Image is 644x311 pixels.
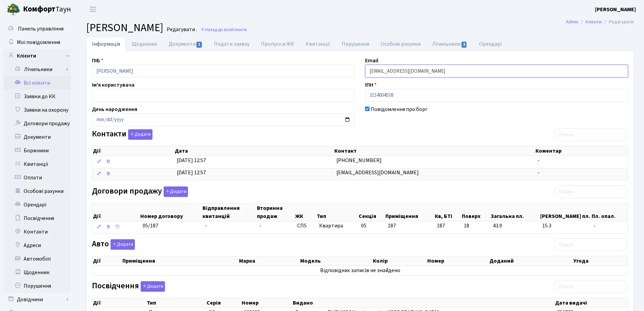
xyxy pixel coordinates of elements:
a: Додати [126,128,152,140]
span: 1 [196,42,202,48]
button: Контакти [128,129,152,140]
th: Угода [573,256,628,266]
a: Додати [139,280,165,292]
th: Марка [238,256,300,266]
label: ПІБ [92,57,103,65]
th: Дії [92,256,122,266]
a: Клієнти [586,18,602,25]
a: Панель управління [3,22,71,36]
th: Тип [316,203,358,221]
a: Додати [162,185,188,197]
a: Боржники [3,144,71,157]
span: [DATE] 12:57 [177,169,206,176]
a: Щоденник [3,266,71,279]
th: Приміщення [385,203,434,221]
button: Посвідчення [141,281,165,292]
a: Admin [566,18,578,25]
th: Дії [92,203,140,221]
a: Заявки на охорону [3,103,71,117]
button: Переключити навігацію [85,4,101,15]
span: - [538,169,540,176]
a: Адреси [3,239,71,252]
a: Додати [109,238,135,250]
a: Документи [163,37,208,51]
a: Орендарі [473,37,507,51]
span: - [205,222,207,229]
a: Довідники [3,293,71,306]
th: Коментар [535,146,628,156]
label: Авто [92,239,135,250]
th: Дії [92,298,146,308]
a: Автомобілі [3,252,71,266]
span: [EMAIL_ADDRESS][DOMAIN_NAME] [336,169,419,176]
th: Видано [292,298,554,308]
span: - [594,222,625,230]
a: Подати заявку [208,37,255,51]
a: Лічильники [8,63,71,76]
label: Договори продажу [92,186,188,197]
th: Поверх [461,203,490,221]
a: Оплати [3,171,71,184]
th: Відправлення квитанцій [202,203,256,221]
nav: breadcrumb [556,15,644,29]
th: Дата видачі [554,298,628,308]
span: 3 [461,42,467,48]
th: [PERSON_NAME] пл. [540,203,591,221]
th: Контакт [334,146,535,156]
input: Пошук... [554,128,627,141]
a: Назад до всіхКлієнти [200,26,247,33]
th: Номер договору [140,203,202,221]
span: 15.3 [542,222,588,230]
a: Заявки до КК [3,90,71,103]
img: logo.png [7,3,20,16]
span: 18 [464,222,487,230]
label: Повідомлення про борг [371,105,428,113]
td: Відповідних записів не знайдено [92,266,628,275]
a: Порушення [336,37,375,51]
a: Щоденник [126,37,163,51]
label: Посвідчення [92,281,165,292]
span: 187 [437,222,458,230]
span: Квартира [319,222,356,230]
th: Номер [427,256,489,266]
th: Номер [241,298,292,308]
a: Інформація [86,37,126,51]
a: Квитанції [3,157,71,171]
span: - [538,157,540,164]
th: Пл. опал. [591,203,628,221]
th: Тип [146,298,206,308]
label: Email [365,57,378,65]
span: СП5 [297,222,314,230]
a: Особові рахунки [375,37,426,51]
a: Клієнти [3,49,71,63]
span: [DATE] 12:57 [177,157,206,164]
input: Пошук... [554,185,627,198]
span: - [259,222,261,229]
label: День народження [92,105,137,113]
button: Договори продажу [164,186,188,197]
b: [PERSON_NAME] [595,6,636,13]
a: Особові рахунки [3,184,71,198]
span: Панель управління [18,25,64,32]
th: Дата [174,146,333,156]
th: Доданий [489,256,573,266]
span: [PHONE_NUMBER] [336,157,382,164]
a: Порушення [3,279,71,293]
input: Пошук... [554,280,627,293]
span: 187 [388,222,396,229]
a: Лічильники [426,37,473,51]
a: Посвідчення [3,212,71,225]
small: Редагувати . [165,26,197,33]
th: Секція [358,203,385,221]
a: Всі клієнти [3,76,71,90]
label: Контакти [92,129,152,140]
li: Редагувати [602,18,634,26]
a: Документи [3,130,71,144]
a: Орендарі [3,198,71,212]
b: Комфорт [23,4,55,15]
a: Мої повідомлення [3,36,71,49]
span: 05 [361,222,366,229]
th: ЖК [294,203,316,221]
span: Мої повідомлення [17,39,60,46]
span: [PERSON_NAME] [86,20,163,36]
